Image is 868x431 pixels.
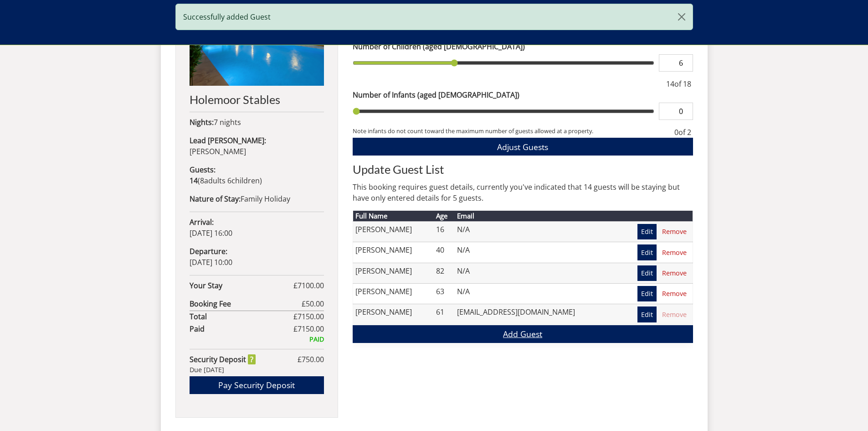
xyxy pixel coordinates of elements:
span: 750.00 [302,354,324,364]
td: [PERSON_NAME] [353,221,434,242]
a: Edit [637,244,657,260]
h2: Update Guest List [353,163,693,176]
strong: Paid [190,323,293,334]
a: Edit [637,265,657,281]
div: Successfully added Guest [175,4,693,30]
td: N/A [455,263,616,283]
strong: Your Stay [190,280,293,291]
p: [DATE] 16:00 [190,217,324,239]
span: ( ) [190,176,262,186]
td: N/A [455,242,616,263]
td: 63 [434,283,455,304]
td: N/A [455,283,616,304]
div: of 2 [673,127,693,138]
label: Number of Infants (aged [DEMOGRAPHIC_DATA]) [353,89,693,100]
h2: Holemoor Stables [190,93,324,106]
strong: Total [190,311,293,322]
td: N/A [455,221,616,242]
strong: Security Deposit [190,354,256,365]
span: 7150.00 [298,312,324,322]
span: 7150.00 [298,324,324,334]
a: Remove [658,224,690,239]
td: 40 [434,242,455,263]
td: [PERSON_NAME] [353,242,434,263]
iframe: Customer reviews powered by Trustpilot [171,32,267,40]
p: Family Holiday [190,193,324,204]
span: £ [293,280,324,291]
div: Due [DATE] [190,365,324,375]
span: £ [293,311,324,322]
span: 50.00 [306,299,324,309]
td: [PERSON_NAME] [353,283,434,304]
a: Edit [637,224,657,239]
a: Pay Security Deposit [190,376,324,394]
div: PAID [190,334,324,344]
td: 61 [434,304,455,325]
span: £ [302,298,324,309]
a: Edit [637,286,657,301]
span: child [226,176,260,186]
span: [PERSON_NAME] [190,146,246,156]
p: [DATE] 10:00 [190,246,324,268]
strong: Arrival: [190,217,214,227]
span: s [222,176,226,186]
strong: Nights: [190,117,214,127]
a: Add Guest [353,325,693,343]
td: [PERSON_NAME] [353,263,434,283]
span: ren [248,176,260,186]
span: 6 [227,176,231,186]
a: Edit [637,306,657,322]
strong: Booking Fee [190,298,302,309]
strong: Guests: [190,165,216,175]
span: 8 [200,176,204,186]
a: Remove [658,286,690,301]
th: Email [455,211,616,221]
strong: Departure: [190,246,227,256]
div: of 18 [664,78,693,89]
strong: Lead [PERSON_NAME]: [190,135,266,145]
span: Adjust Guests [497,141,548,152]
p: 7 nights [190,117,324,128]
label: Number of Children (aged [DEMOGRAPHIC_DATA]) [353,41,693,52]
strong: Nature of Stay: [190,194,241,204]
strong: 14 [190,176,198,186]
th: Full Name [353,211,434,221]
span: 0 [674,127,678,137]
td: [PERSON_NAME] [353,304,434,325]
button: Adjust Guests [353,138,693,156]
span: £ [298,354,324,365]
th: Age [434,211,455,221]
span: adult [200,176,226,186]
small: Note infants do not count toward the maximum number of guests allowed at a property. [353,127,673,138]
td: 82 [434,263,455,283]
p: This booking requires guest details, currently you've indicated that 14 guests will be staying bu... [353,182,693,203]
td: [EMAIL_ADDRESS][DOMAIN_NAME] [455,304,616,325]
a: Remove [658,244,690,260]
a: Remove [658,265,690,281]
span: £ [293,323,324,334]
span: 14 [666,79,674,89]
span: 7100.00 [298,280,324,291]
a: Remove [658,306,690,322]
td: 16 [434,221,455,242]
